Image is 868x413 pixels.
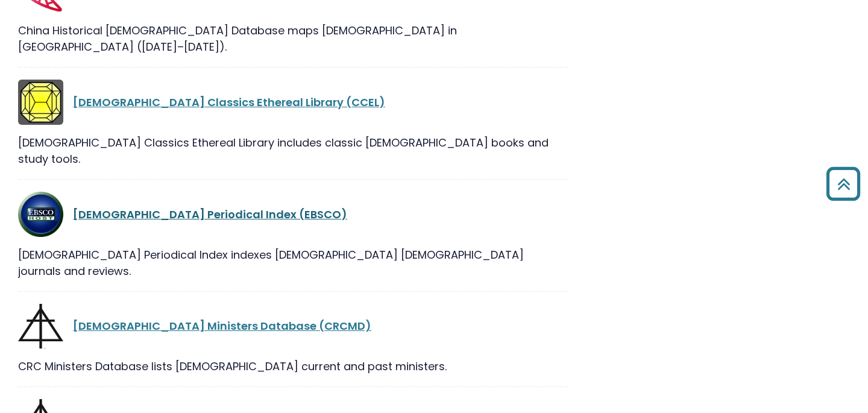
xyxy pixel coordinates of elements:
div: [DEMOGRAPHIC_DATA] Periodical Index indexes [DEMOGRAPHIC_DATA] [DEMOGRAPHIC_DATA] journals and re... [18,247,568,279]
a: Back to Top [822,172,865,195]
a: [DEMOGRAPHIC_DATA] Ministers Database (CRCMD) [73,318,371,333]
a: [DEMOGRAPHIC_DATA] Classics Ethereal Library (CCEL) [73,95,385,110]
div: [DEMOGRAPHIC_DATA] Classics Ethereal Library includes classic [DEMOGRAPHIC_DATA] books and study ... [18,134,568,167]
div: China Historical [DEMOGRAPHIC_DATA] Database maps [DEMOGRAPHIC_DATA] in [GEOGRAPHIC_DATA] ([DATE]... [18,22,568,55]
div: CRC Ministers Database lists [DEMOGRAPHIC_DATA] current and past ministers. [18,358,568,374]
a: [DEMOGRAPHIC_DATA] Periodical Index (EBSCO) [73,207,347,222]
